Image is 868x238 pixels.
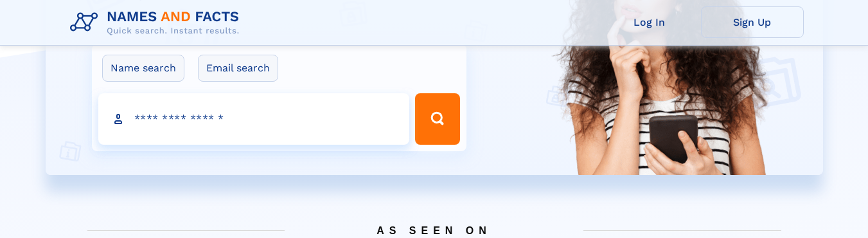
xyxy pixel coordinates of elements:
[65,5,250,40] img: Logo Names and Facts
[598,6,701,38] a: Log In
[102,55,184,82] label: Name search
[98,93,409,145] input: search input
[198,55,278,82] label: Email search
[415,93,460,145] button: Search Button
[701,6,804,38] a: Sign Up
